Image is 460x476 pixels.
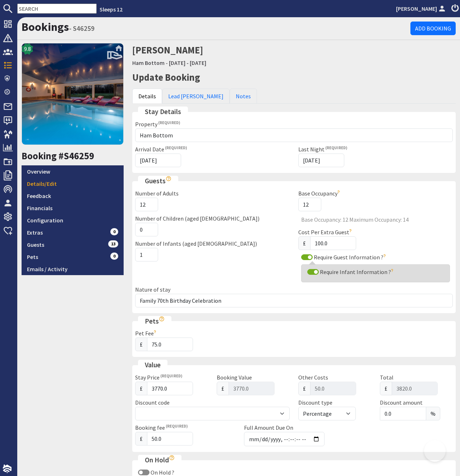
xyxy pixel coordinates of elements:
[22,190,124,202] a: Feedback
[298,228,353,236] label: Cost Per Extra Guest
[298,382,310,395] span: £
[22,202,124,214] a: Financials
[380,399,423,406] label: Discount amount
[135,286,170,293] label: Nature of stay
[22,43,124,145] img: Ham Bottom's icon
[100,6,123,13] a: Sleeps 12
[313,254,387,261] label: Require Guest Information ?
[298,399,332,406] label: Discount type
[135,121,180,128] label: Property
[22,239,124,251] a: Guests13
[298,236,310,250] span: £
[159,316,165,322] i: Show hints
[135,424,188,431] label: Booking fee
[217,382,229,395] span: £
[22,20,69,34] a: Bookings
[22,263,124,275] a: Emails / Activity
[135,190,179,197] label: Number of Adults
[426,407,440,420] span: %
[169,59,206,66] a: [DATE] - [DATE]
[166,59,168,66] span: -
[230,89,257,104] a: Notes
[217,374,252,381] label: Booking Value
[138,176,178,186] legend: Guests
[24,44,31,53] span: 9.8
[410,22,456,35] a: Add Booking
[132,59,165,66] a: Ham Bottom
[132,43,345,69] h2: [PERSON_NAME]
[162,89,230,104] a: Lead [PERSON_NAME]
[132,89,162,104] a: Details
[135,330,158,337] label: Pet Fee
[396,4,447,13] a: [PERSON_NAME]
[22,251,124,263] a: Pets0
[135,146,187,153] label: Arrival Date
[135,432,147,446] span: £
[22,165,124,178] a: Overview
[149,469,174,476] label: On Hold ?
[17,4,97,14] input: SEARCH
[110,253,118,260] span: 0
[22,226,124,239] a: Extras0
[22,178,124,190] a: Details/Edit
[169,455,175,461] i: Show hints
[22,214,124,226] a: Configuration
[138,107,188,117] legend: Stay Details
[135,382,147,395] span: £
[380,374,394,381] label: Total
[108,240,118,248] span: 13
[380,382,392,395] span: £
[298,146,347,153] label: Last Night
[135,399,170,406] label: Discount code
[244,424,293,431] label: Full Amount Due On
[135,338,147,351] span: £
[298,374,328,381] label: Other Costs
[319,268,395,275] label: Require Infant Information ?
[166,176,171,182] i: Show hints
[380,407,381,420] span: £
[138,316,171,326] legend: Pets
[69,24,95,33] small: - S46259
[138,455,181,465] legend: On Hold
[135,215,259,222] label: Number of Children (aged [DEMOGRAPHIC_DATA])
[135,374,182,381] label: Stay Price
[110,228,118,235] span: 0
[22,150,94,162] a: Booking #S46259
[3,465,11,473] img: staytech_i_w-64f4e8e9ee0a9c174fd5317b4b171b261742d2d393467e5bdba4413f4f884c10.svg
[138,360,167,370] legend: Value
[424,440,446,462] iframe: Toggle Customer Support
[298,217,453,222] span: Base Occupancy: 12 Maximum Occupancy: 14
[135,240,257,247] label: Number of Infants (aged [DEMOGRAPHIC_DATA])
[22,43,124,150] a: 9.8
[298,190,341,197] label: Base Occupancy
[132,72,456,83] h2: Update Booking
